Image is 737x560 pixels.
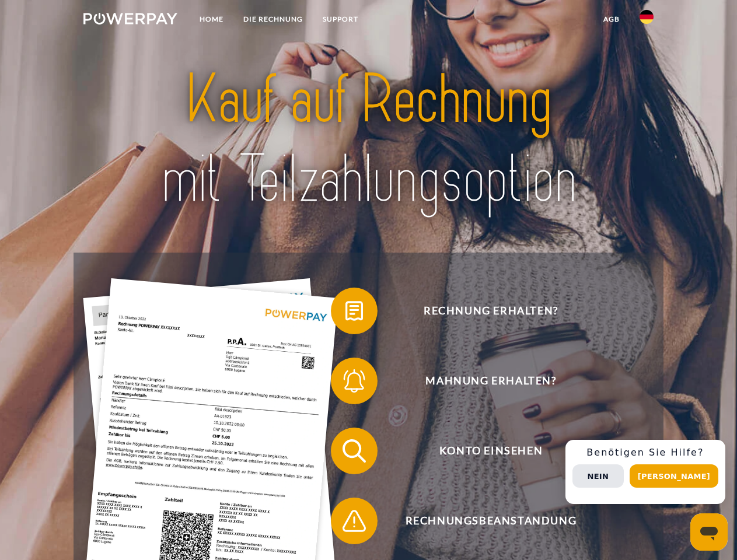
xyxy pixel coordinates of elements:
span: Rechnung erhalten? [348,288,634,334]
img: qb_search.svg [340,436,369,466]
div: Schnellhilfe [565,440,725,504]
button: Konto einsehen [331,428,634,474]
img: qb_warning.svg [340,506,369,535]
button: Rechnungsbeanstandung [331,498,634,544]
img: title-powerpay_de.svg [111,56,626,223]
iframe: Schaltfläche zum Öffnen des Messaging-Fensters [690,513,728,551]
a: Home [190,9,233,30]
img: qb_bill.svg [340,296,369,325]
button: Rechnung erhalten? [331,288,634,334]
span: Konto einsehen [348,428,634,474]
span: Rechnungsbeanstandung [348,498,634,544]
a: SUPPORT [313,9,368,30]
a: agb [593,9,630,30]
span: Mahnung erhalten? [348,358,634,404]
img: qb_bell.svg [340,366,369,395]
button: [PERSON_NAME] [630,464,718,488]
button: Nein [572,464,624,488]
button: Mahnung erhalten? [331,358,634,404]
img: logo-powerpay-white.svg [83,13,177,24]
img: de [640,10,654,24]
a: DIE RECHNUNG [233,9,313,30]
h3: Benötigen Sie Hilfe? [572,447,718,459]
